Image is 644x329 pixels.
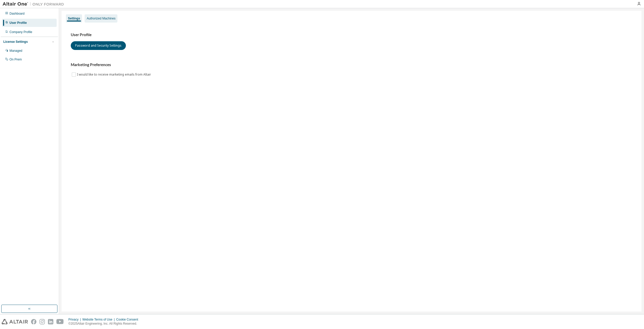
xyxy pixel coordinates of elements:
img: facebook.svg [31,319,36,324]
div: Company Profile [9,30,32,34]
img: youtube.svg [56,319,64,324]
div: Website Terms of Use [82,317,116,322]
div: Managed [9,49,22,53]
img: linkedin.svg [48,319,53,324]
label: I would like to receive marketing emails from Altair [77,71,152,78]
div: License Settings [3,40,28,44]
div: User Profile [9,21,27,25]
div: Dashboard [9,12,25,16]
img: instagram.svg [39,319,45,324]
button: Password and Security Settings [71,41,126,50]
img: altair_logo.svg [2,319,28,324]
div: Settings [68,16,80,20]
div: On Prem [9,57,22,61]
img: Altair One [3,2,67,7]
div: Authorized Machines [87,16,115,20]
div: Cookie Consent [116,317,141,322]
h3: User Profile [71,32,632,37]
p: © 2025 Altair Engineering, Inc. All Rights Reserved. [68,322,141,326]
div: Privacy [68,317,82,322]
h3: Marketing Preferences [71,62,632,67]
